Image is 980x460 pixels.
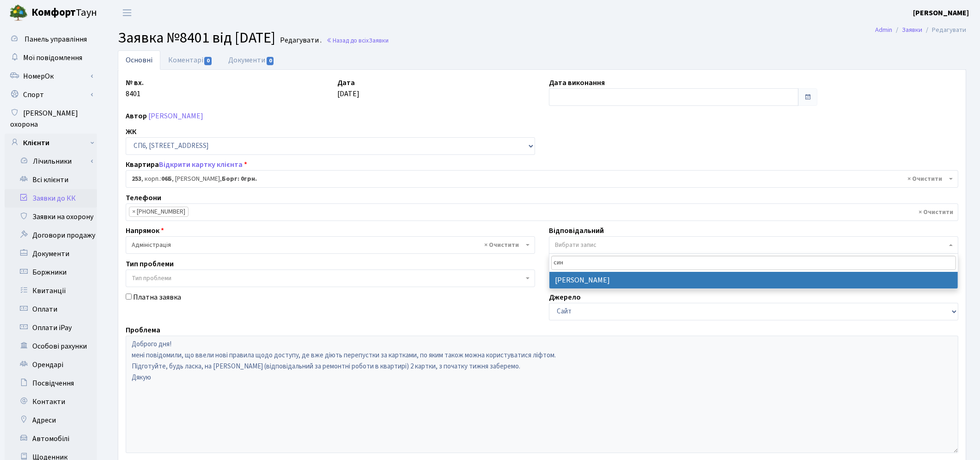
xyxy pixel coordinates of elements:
[5,134,97,152] a: Клієнти
[5,319,97,337] a: Оплати iPay
[337,77,355,88] label: Дата
[5,86,97,104] a: Спорт
[126,170,958,188] span: <b>253</b>, корп.: <b>06Б</b>, Чаяло Руслана Григорівна, <b>Борг: 0грн.</b>
[118,50,160,70] a: Основні
[555,240,597,250] span: Вибрати запис
[148,111,203,121] a: [PERSON_NAME]
[126,159,247,170] label: Квартира
[369,36,389,45] span: Заявки
[5,245,97,263] a: Документи
[126,236,535,254] span: Адміністрація
[132,207,135,216] span: ×
[132,274,171,283] span: Тип проблеми
[126,225,164,236] label: Напрямок
[5,411,97,429] a: Адреси
[5,30,97,49] a: Панель управління
[5,104,97,134] a: [PERSON_NAME] охорона
[902,25,922,35] a: Заявки
[31,5,97,21] span: Таун
[5,282,97,300] a: Квитанції
[126,325,160,336] label: Проблема
[5,189,97,208] a: Заявки до КК
[913,7,969,18] a: [PERSON_NAME]
[5,226,97,245] a: Договори продажу
[132,174,947,184] span: <b>253</b>, корп.: <b>06Б</b>, Чаяло Руслана Григорівна, <b>Борг: 0грн.</b>
[5,374,97,393] a: Посвідчення
[161,174,172,184] b: 06Б
[5,208,97,226] a: Заявки на охорону
[484,240,519,250] span: Видалити всі елементи
[278,36,322,45] small: Редагувати .
[220,50,282,70] a: Документи
[913,8,969,18] b: [PERSON_NAME]
[116,5,139,20] button: Переключити навігацію
[861,20,980,40] nav: breadcrumb
[126,336,958,453] textarea: Доброго дня! мені повідомили, що ввели нові правила щодо доступу, де вже діють перепустки за карт...
[907,174,942,184] span: Видалити всі елементи
[9,4,28,22] img: logo.png
[126,77,144,88] label: № вх.
[922,25,966,35] li: Редагувати
[126,110,147,122] label: Автор
[5,337,97,356] a: Особові рахунки
[11,152,97,171] a: Лічильники
[5,171,97,189] a: Всі клієнти
[875,25,892,35] a: Admin
[5,300,97,319] a: Оплати
[31,5,76,20] b: Комфорт
[132,174,141,184] b: 253
[222,174,257,184] b: Борг: 0грн.
[204,57,212,65] span: 0
[5,263,97,282] a: Боржники
[126,192,161,203] label: Телефони
[919,208,953,217] span: Видалити всі елементи
[126,258,174,270] label: Тип проблеми
[23,53,82,63] span: Мої повідомлення
[132,240,523,250] span: Адміністрація
[159,159,243,170] a: Відкрити картку клієнта
[126,126,136,137] label: ЖК
[5,67,97,86] a: НомерОк
[5,356,97,374] a: Орендарі
[330,77,542,106] div: [DATE]
[133,292,181,303] label: Платна заявка
[160,50,220,70] a: Коментарі
[119,77,330,106] div: 8401
[118,27,275,49] span: Заявка №8401 від [DATE]
[549,77,605,88] label: Дата виконання
[24,34,87,44] span: Панель управління
[5,393,97,411] a: Контакти
[5,49,97,67] a: Мої повідомлення
[129,207,189,217] li: +380971225610
[549,272,958,288] li: [PERSON_NAME]
[549,292,581,303] label: Джерело
[549,225,604,236] label: Відповідальний
[267,57,274,65] span: 0
[5,429,97,448] a: Автомобілі
[326,36,389,45] a: Назад до всіхЗаявки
